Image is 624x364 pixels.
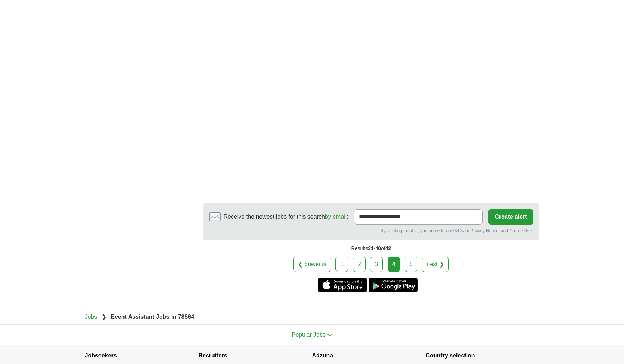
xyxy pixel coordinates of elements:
a: 3 [370,257,383,272]
a: 5 [405,257,417,272]
div: 4 [388,257,400,272]
img: toggle icon [327,333,332,337]
span: Receive the newest jobs for this search : [224,213,348,221]
span: Popular Jobs [292,332,326,338]
a: 2 [353,257,366,272]
a: Get the iPhone app [318,278,367,292]
a: 1 [335,257,348,272]
div: By creating an alert, you agree to our and , and Cookie Use. [209,227,533,234]
strong: Event Assistant Jobs in 78664 [111,314,194,320]
a: Get the Android app [369,278,418,292]
a: Jobs [85,314,97,320]
span: 42 [385,245,391,251]
a: ❮ previous [293,257,331,272]
a: Privacy Notice [470,228,498,233]
a: next ❯ [422,257,449,272]
a: T&Cs [452,228,463,233]
span: ❯ [102,314,106,320]
div: Results of [203,240,539,257]
button: Create alert [488,209,533,225]
span: 31-40 [368,245,381,251]
a: by email [325,214,347,220]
